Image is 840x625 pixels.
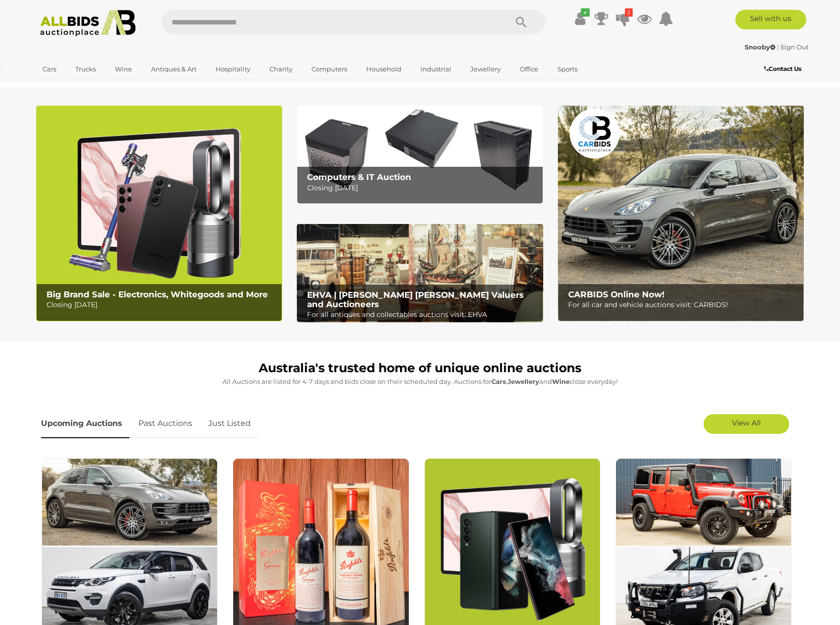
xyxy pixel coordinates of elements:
[109,61,138,77] a: Wine
[35,10,141,37] img: Allbids.com.au
[735,10,806,29] a: Sell with us
[201,409,258,438] a: Just Listed
[764,64,804,74] a: Contact Us
[581,8,590,17] i: ✔
[552,378,570,385] strong: Wine
[131,409,199,438] a: Past Auctions
[464,61,507,77] a: Jewellery
[297,224,543,323] img: EHVA | Evans Hastings Valuers and Auctioneers
[307,309,537,321] p: For all antiques and collectables auctions visit: EHVA
[568,299,798,311] p: For all car and vehicle auctions visit: CARBIDS!
[414,61,458,77] a: Industrial
[263,61,299,77] a: Charity
[704,414,789,434] a: View All
[497,10,546,34] button: Search
[297,224,543,323] a: EHVA | Evans Hastings Valuers and Auctioneers EHVA | [PERSON_NAME] [PERSON_NAME] Valuers and Auct...
[69,61,102,77] a: Trucks
[46,299,277,311] p: Closing [DATE]
[568,290,664,299] b: CARBIDS Online Now!
[145,61,203,77] a: Antiques & Art
[307,290,524,309] b: EHVA | [PERSON_NAME] [PERSON_NAME] Valuers and Auctioneers
[360,61,408,77] a: Household
[780,43,809,51] a: Sign Out
[777,43,779,51] span: |
[491,378,506,385] strong: Cars
[508,378,539,385] strong: Jewellery
[46,290,268,299] b: Big Brand Sale - Electronics, Whitegoods and More
[297,106,543,204] a: Computers & IT Auction Computers & IT Auction Closing [DATE]
[625,8,633,17] i: 2
[305,61,354,77] a: Computers
[36,77,118,93] a: [GEOGRAPHIC_DATA]
[558,106,804,321] img: CARBIDS Online Now!
[41,376,799,387] p: All Auctions are listed for 4-7 days and bids close on their scheduled day. Auctions for , and cl...
[41,409,130,438] a: Upcoming Auctions
[36,61,63,77] a: Cars
[36,106,282,321] a: Big Brand Sale - Electronics, Whitegoods and More Big Brand Sale - Electronics, Whitegoods and Mo...
[732,418,761,427] span: View All
[573,10,587,27] a: ✔
[745,43,777,51] a: Snooby
[551,61,584,77] a: Sports
[745,43,775,51] strong: Snooby
[36,106,282,321] img: Big Brand Sale - Electronics, Whitegoods and More
[297,106,543,204] img: Computers & IT Auction
[307,172,411,182] b: Computers & IT Auction
[307,182,537,194] p: Closing [DATE]
[764,65,801,72] b: Contact Us
[41,361,799,375] h1: Australia's trusted home of unique online auctions
[558,106,804,321] a: CARBIDS Online Now! CARBIDS Online Now! For all car and vehicle auctions visit: CARBIDS!
[513,61,545,77] a: Office
[616,10,630,27] a: 2
[209,61,257,77] a: Hospitality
